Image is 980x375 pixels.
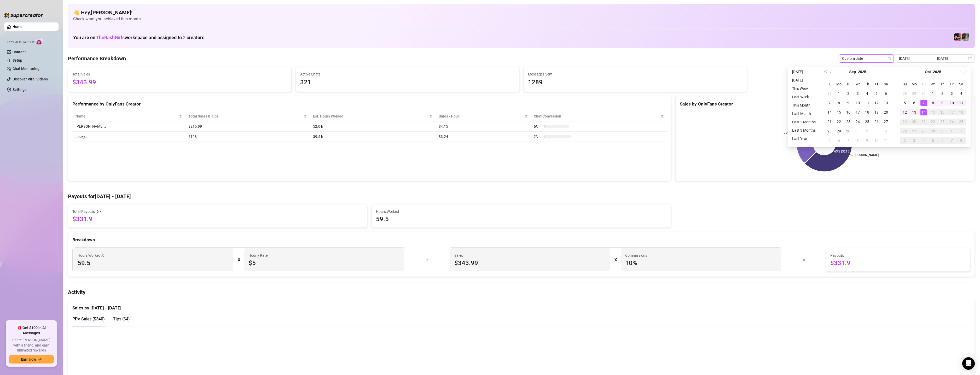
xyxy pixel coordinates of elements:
[862,79,872,89] th: Th
[949,128,955,134] div: 31
[902,90,908,97] div: 28
[958,100,964,106] div: 11
[844,117,853,126] td: 2025-09-23
[784,131,794,134] text: Jacky…
[930,90,936,97] div: 1
[790,102,818,108] li: This Month
[830,253,966,258] span: Payouts
[902,137,908,144] div: 2
[962,357,975,370] div: Open Intercom Messenger
[872,108,881,117] td: 2025-09-19
[919,98,928,108] td: 2025-10-07
[900,126,909,136] td: 2025-10-26
[76,113,178,119] span: Name
[836,119,842,125] div: 22
[72,317,105,321] span: PPV Sales ( $340 )
[790,69,818,75] li: [DATE]
[185,111,310,121] th: Total Sales & Tips
[939,90,946,97] div: 2
[844,79,853,89] th: Tu
[845,109,851,115] div: 16
[534,113,659,119] span: Chat Conversion
[836,109,842,115] div: 15
[834,126,844,136] td: 2025-09-29
[872,89,881,98] td: 2025-09-05
[97,210,101,213] span: info-circle
[790,85,818,92] li: This Week
[928,136,938,145] td: 2025-11-05
[947,136,956,145] td: 2025-11-07
[454,253,606,258] span: Sales
[849,67,856,77] button: Choose a month
[947,126,956,136] td: 2025-10-31
[68,289,975,296] h4: Activity
[900,98,909,108] td: 2025-10-05
[858,67,866,77] button: Choose a year
[956,89,966,98] td: 2025-10-04
[862,89,872,98] td: 2025-09-04
[909,117,919,126] td: 2025-10-20
[920,137,927,144] div: 4
[920,100,927,106] div: 7
[845,137,851,144] div: 7
[454,259,606,267] span: $343.99
[881,89,891,98] td: 2025-09-06
[830,259,966,267] span: $331.9
[956,126,966,136] td: 2025-11-01
[902,109,908,115] div: 12
[834,89,844,98] td: 2025-09-01
[248,259,400,267] span: $5
[855,90,861,97] div: 3
[855,128,861,134] div: 1
[836,137,842,144] div: 6
[881,79,891,89] th: Sa
[531,111,667,121] th: Chat Conversion
[899,56,929,61] input: Start date
[864,109,870,115] div: 18
[101,254,104,257] span: info-circle
[862,126,872,136] td: 2025-10-02
[958,90,964,97] div: 4
[872,98,881,108] td: 2025-09-12
[883,119,889,125] div: 27
[873,128,880,134] div: 3
[949,100,955,106] div: 10
[920,90,927,97] div: 30
[834,98,844,108] td: 2025-09-08
[78,253,104,258] span: Hours Worked
[408,256,446,264] div: +
[954,33,961,41] img: Jacky
[113,317,130,321] span: Tips ( $4 )
[938,136,947,145] td: 2025-11-06
[834,136,844,145] td: 2025-10-06
[962,33,969,41] img: Brenda
[930,119,936,125] div: 22
[956,117,966,126] td: 2025-10-25
[72,78,287,87] span: $343.99
[845,100,851,106] div: 9
[825,108,834,117] td: 2025-09-14
[785,256,823,264] div: =
[185,132,310,142] td: $128
[920,109,927,115] div: 14
[790,119,818,125] li: Last 2 Months
[938,108,947,117] td: 2025-10-16
[947,79,956,89] th: Fr
[9,355,54,364] button: Earn nowarrow-right
[919,117,928,126] td: 2025-10-21
[909,136,919,145] td: 2025-11-03
[900,108,909,117] td: 2025-10-12
[947,108,956,117] td: 2025-10-17
[930,100,936,106] div: 8
[911,137,917,144] div: 3
[938,117,947,126] td: 2025-10-23
[826,109,833,115] div: 14
[930,128,936,134] div: 29
[310,121,436,132] td: 52.0 h
[909,98,919,108] td: 2025-10-06
[528,71,743,77] span: Messages Sent
[313,113,428,119] div: Est. Hours Worked
[933,67,941,77] button: Choose a year
[828,67,834,77] button: Previous month (PageUp)
[873,109,880,115] div: 19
